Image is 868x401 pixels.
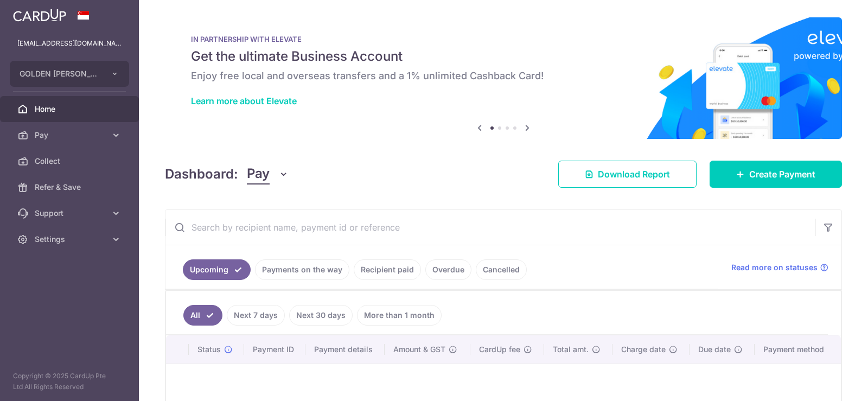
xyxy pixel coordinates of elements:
span: Due date [698,344,731,355]
th: Payment details [305,335,385,364]
a: More than 1 month [357,305,442,326]
span: Home [35,104,106,114]
span: CardUp fee [479,344,520,355]
a: Read more on statuses [731,262,828,273]
a: Overdue [425,259,471,280]
span: Refer & Save [35,182,106,193]
a: Next 7 days [227,305,285,326]
th: Payment method [755,335,841,364]
span: Total amt. [553,344,589,355]
p: [EMAIL_ADDRESS][DOMAIN_NAME] [17,38,122,49]
span: Amount & GST [393,344,445,355]
span: Collect [35,156,106,167]
a: Create Payment [710,161,842,188]
a: Download Report [558,161,697,188]
span: Download Report [598,168,670,181]
h6: Enjoy free local and overseas transfers and a 1% unlimited Cashback Card! [191,69,816,82]
input: Search by recipient name, payment id or reference [165,210,815,245]
span: Charge date [621,344,666,355]
span: Create Payment [749,168,815,181]
span: Status [197,344,221,355]
a: Cancelled [476,259,527,280]
button: Pay [247,164,289,184]
span: Support [35,208,106,219]
button: GOLDEN [PERSON_NAME] MARKETING [10,61,129,87]
a: Learn more about Elevate [191,96,297,106]
p: IN PARTNERSHIP WITH ELEVATE [191,35,816,43]
span: Pay [247,164,270,184]
span: Read more on statuses [731,262,818,273]
a: Recipient paid [354,259,421,280]
a: Upcoming [183,259,251,280]
h4: Dashboard: [165,164,238,184]
a: Payments on the way [255,259,349,280]
span: Pay [35,130,106,141]
th: Payment ID [244,335,305,364]
span: GOLDEN [PERSON_NAME] MARKETING [20,68,100,79]
a: All [183,305,222,326]
img: Renovation banner [165,17,842,139]
img: CardUp [13,9,66,22]
h5: Get the ultimate Business Account [191,48,816,65]
a: Next 30 days [289,305,353,326]
span: Settings [35,234,106,245]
